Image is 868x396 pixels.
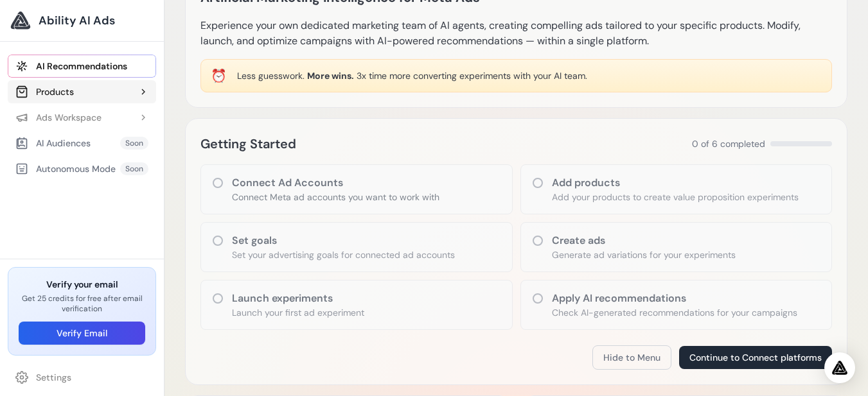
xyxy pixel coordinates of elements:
a: AI Recommendations [8,55,156,78]
div: Ads Workspace [15,111,102,124]
span: Ability AI Ads [39,12,115,30]
h3: Set goals [232,233,455,248]
span: Less guesswork. [237,70,305,82]
span: Soon [120,162,148,175]
p: Set your advertising goals for connected ad accounts [232,248,455,261]
button: Products [8,80,156,103]
span: Soon [120,137,148,150]
button: Hide to Menu [592,345,671,370]
p: Launch your first ad experiment [232,306,364,319]
button: Verify Email [19,322,145,345]
h3: Launch experiments [232,291,364,306]
h2: Getting Started [200,133,296,154]
a: Settings [8,366,156,389]
div: Products [15,85,74,98]
div: Open Intercom Messenger [824,352,855,383]
h3: Create ads [552,233,736,248]
div: AI Audiences [15,137,91,150]
p: Connect Meta ad accounts you want to work with [232,191,439,203]
a: Ability AI Ads [10,10,154,31]
p: Get 25 credits for free after email verification [19,293,145,314]
span: 3x time more converting experiments with your AI team. [357,70,587,82]
button: Continue to Connect platforms [679,346,832,369]
span: More wins. [307,70,354,82]
p: Add your products to create value proposition experiments [552,191,799,203]
div: Autonomous Mode [15,162,116,175]
p: Experience your own dedicated marketing team of AI agents, creating compelling ads tailored to yo... [200,18,832,49]
h3: Verify your email [19,278,145,291]
span: 0 of 6 completed [692,137,765,150]
div: ⏰ [211,67,227,85]
button: Ads Workspace [8,106,156,129]
p: Check AI-generated recommendations for your campaigns [552,306,797,319]
h3: Connect Ad Accounts [232,175,439,191]
h3: Add products [552,175,799,191]
h3: Apply AI recommendations [552,291,797,306]
p: Generate ad variations for your experiments [552,248,736,261]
